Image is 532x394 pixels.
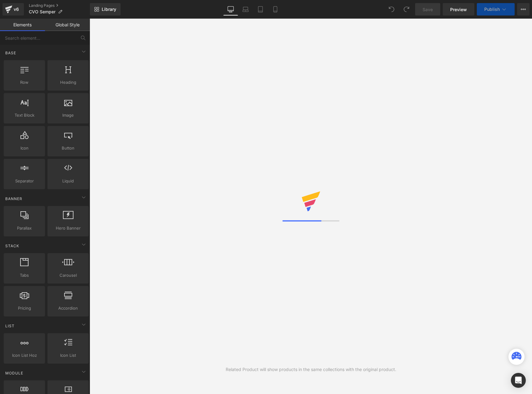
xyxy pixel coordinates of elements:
span: Module [5,370,24,376]
span: Heading [49,79,87,86]
button: Redo [400,3,413,16]
span: Preview [450,6,467,13]
div: Open Intercom Messenger [511,373,526,388]
span: Parallax [6,225,43,231]
span: Row [6,79,43,86]
button: More [517,3,530,16]
span: Text Block [6,112,43,119]
a: Mobile [268,3,283,16]
span: Image [49,112,87,119]
span: Liquid [49,178,87,184]
div: Related Product will show products in the same collections with the original product. [226,366,396,373]
span: Pricing [6,305,43,311]
span: Carousel [49,272,87,279]
span: Accordion [49,305,87,311]
a: Tablet [253,3,268,16]
span: Icon [6,145,43,151]
button: Publish [477,3,515,16]
span: Stack [5,243,20,249]
span: Icon List Hoz [6,352,43,359]
span: Publish [484,7,500,12]
a: New Library [90,3,121,16]
span: Tabs [6,272,43,279]
div: v6 [12,5,20,13]
span: List [5,323,15,329]
span: Base [5,50,17,56]
span: Icon List [49,352,87,359]
a: Desktop [223,3,238,16]
span: Banner [5,196,23,202]
a: Preview [443,3,474,16]
span: Separator [6,178,43,184]
a: Global Style [45,19,90,31]
a: Landing Pages [29,3,90,8]
a: Laptop [238,3,253,16]
span: Hero Banner [49,225,87,231]
span: Save [423,6,433,13]
span: Library [102,7,116,12]
span: Button [49,145,87,151]
span: CVO Semper [29,9,55,14]
a: v6 [2,3,24,16]
button: Undo [385,3,398,16]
